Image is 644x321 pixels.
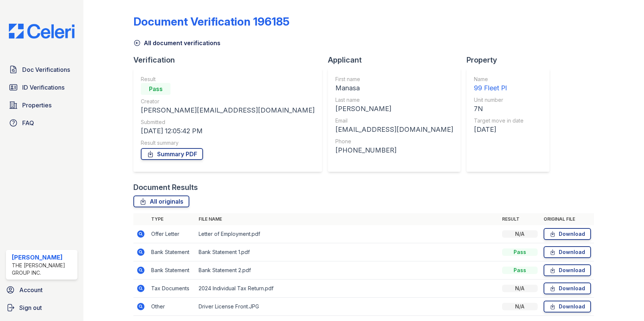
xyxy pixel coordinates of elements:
[3,282,80,297] a: Account
[148,298,196,316] td: Other
[335,76,453,83] div: First name
[544,228,591,240] a: Download
[148,280,196,298] td: Tax Documents
[502,267,538,274] div: Pass
[541,213,594,225] th: Original file
[141,139,315,147] div: Result summary
[335,117,453,124] div: Email
[141,118,315,126] div: Submitted
[502,303,538,310] div: N/A
[141,83,170,95] div: Pass
[6,98,77,113] a: Properties
[335,138,453,145] div: Phone
[502,285,538,292] div: N/A
[12,262,74,277] div: The [PERSON_NAME] Group Inc.
[3,300,80,315] a: Sign out
[474,124,524,135] div: [DATE]
[19,285,43,294] span: Account
[502,230,538,238] div: N/A
[474,83,524,93] div: 99 Fleet Pl
[196,225,499,243] td: Letter of Employment.pdf
[133,182,198,193] div: Document Results
[499,213,541,225] th: Result
[141,148,203,160] a: Summary PDF
[196,298,499,316] td: Driver License Front.JPG
[141,98,315,105] div: Creator
[22,83,64,92] span: ID Verifications
[148,225,196,243] td: Offer Letter
[544,301,591,312] a: Download
[141,76,315,83] div: Result
[196,261,499,280] td: Bank Statement 2.pdf
[133,15,289,28] div: Document Verification 196185
[133,55,328,65] div: Verification
[22,65,70,74] span: Doc Verifications
[19,303,42,312] span: Sign out
[22,101,52,110] span: Properties
[22,118,34,127] span: FAQ
[133,195,189,207] a: All originals
[335,124,453,135] div: [EMAIL_ADDRESS][DOMAIN_NAME]
[141,105,315,116] div: [PERSON_NAME][EMAIL_ADDRESS][DOMAIN_NAME]
[467,55,555,65] div: Property
[335,145,453,156] div: [PHONE_NUMBER]
[196,213,499,225] th: File name
[335,83,453,93] div: Manasa
[474,104,524,114] div: 7N
[196,280,499,298] td: 2024 Individual Tax Return.pdf
[474,117,524,124] div: Target move in date
[148,243,196,261] td: Bank Statement
[544,246,591,258] a: Download
[474,76,524,93] a: Name 99 Fleet Pl
[6,80,77,95] a: ID Verifications
[328,55,467,65] div: Applicant
[133,39,220,47] a: All document verifications
[544,282,591,294] a: Download
[3,24,80,39] img: CE_Logo_Blue-a8612792a0a2168367f1c8372b55b34899dd931a85d93a1a3d3e32e68fde9ad4.png
[148,261,196,280] td: Bank Statement
[141,126,315,136] div: [DATE] 12:05:42 PM
[474,96,524,104] div: Unit number
[6,116,77,130] a: FAQ
[196,243,499,261] td: Bank Statement 1.pdf
[502,248,538,256] div: Pass
[12,253,74,262] div: [PERSON_NAME]
[544,264,591,276] a: Download
[148,213,196,225] th: Type
[6,62,77,77] a: Doc Verifications
[474,76,524,83] div: Name
[335,96,453,104] div: Last name
[335,104,453,114] div: [PERSON_NAME]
